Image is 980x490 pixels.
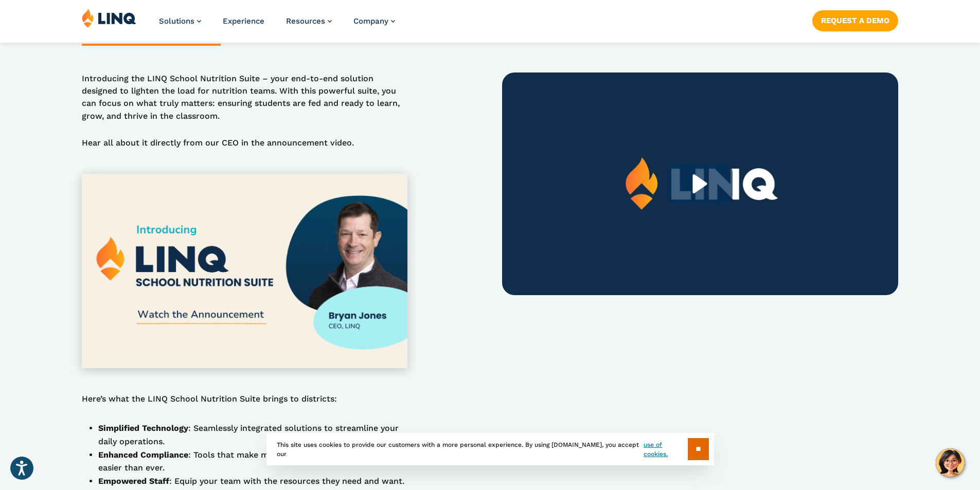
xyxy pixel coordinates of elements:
[667,163,733,205] div: Play
[286,16,332,26] a: Resources
[353,16,395,26] a: Company
[82,137,408,149] p: Hear all about it directly from our CEO in the announcement video.
[98,476,169,486] strong: Empowered Staff
[159,8,395,42] nav: Primary Navigation
[286,16,325,26] span: Resources
[159,16,201,26] a: Solutions
[82,8,136,28] img: LINQ | K‑12 Software
[82,393,408,405] p: Here’s what the LINQ School Nutrition Suite brings to districts:
[936,448,965,477] button: Hello, have a question? Let’s chat.
[266,433,714,465] div: This site uses cookies to provide our customers with a more personal experience. By using [DOMAIN...
[812,8,898,31] nav: Button Navigation
[223,16,264,26] a: Experience
[98,423,188,433] strong: Simplified Technology
[644,440,687,459] a: use of cookies.
[82,72,408,122] p: Introducing the LINQ School Nutrition Suite – your end-to-end solution designed to lighten the lo...
[812,10,898,31] a: Request a Demo
[98,422,408,448] li: : Seamlessly integrated solutions to streamline your daily operations.
[159,16,194,26] span: Solutions
[98,448,408,475] li: : Tools that make meeting regulatory requirements easier than ever.
[353,16,388,26] span: Company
